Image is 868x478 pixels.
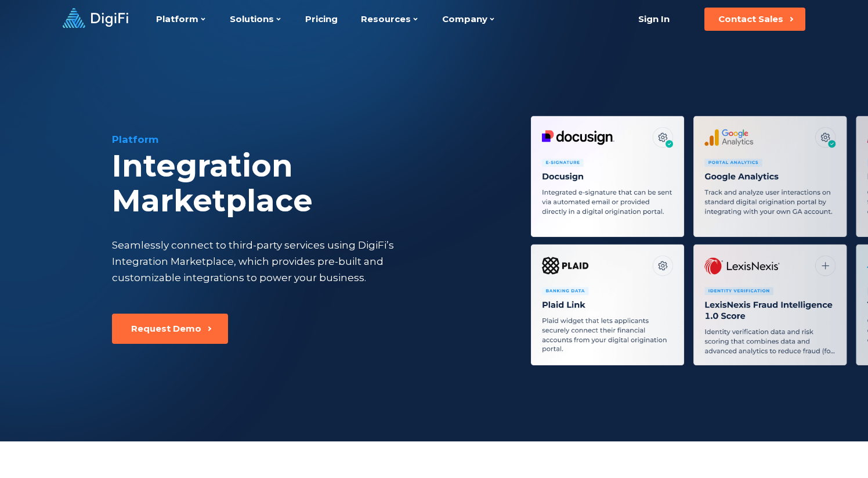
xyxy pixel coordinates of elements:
[718,13,783,25] div: Contact Sales
[704,8,805,31] button: Contact Sales
[112,149,502,218] div: Integration Marketplace
[112,132,502,146] div: Platform
[112,314,228,344] button: Request Demo
[131,323,201,335] div: Request Demo
[624,8,683,31] a: Sign In
[112,237,442,286] div: Seamlessly connect to third-party services using DigiFi’s Integration Marketplace, which provides...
